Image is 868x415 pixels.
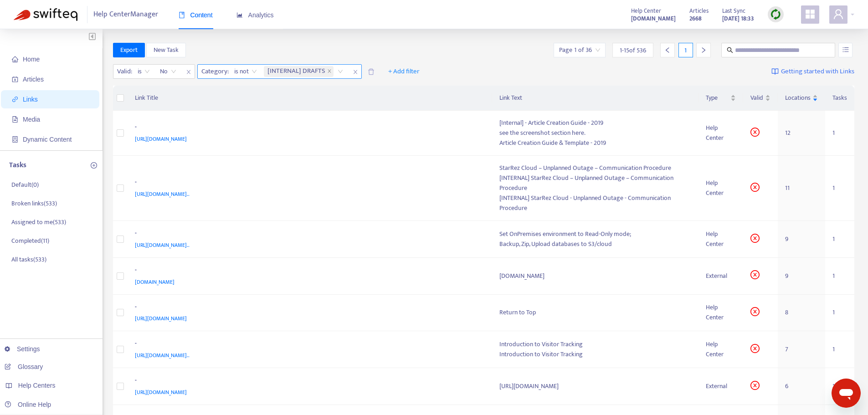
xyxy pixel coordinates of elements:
span: Help Center Manager [93,6,158,23]
span: close-circle [750,270,760,279]
span: Locations [785,93,811,103]
td: 1 [825,331,854,368]
div: Help Center [706,229,736,249]
span: search [727,47,733,53]
p: Completed ( 11 ) [11,236,49,246]
span: New Task [154,45,179,55]
div: - [135,375,482,387]
div: Introduction to Visitor Tracking [499,339,691,349]
td: 1 [825,258,854,295]
td: 1 [825,111,854,156]
a: [DOMAIN_NAME] [631,13,676,24]
span: area-chart [236,12,243,18]
span: Media [23,116,40,123]
span: 1 - 15 of 536 [620,46,646,55]
td: 11 [778,156,825,221]
span: Home [23,56,40,63]
span: Getting started with Links [781,67,854,77]
span: No [160,65,176,78]
p: Tasks [9,160,26,171]
span: container [12,136,18,143]
span: Links [23,96,38,103]
span: appstore [805,9,816,20]
div: - [135,302,482,314]
p: Default ( 0 ) [11,180,39,190]
span: Valid [750,93,763,103]
span: Content [179,11,213,19]
a: Online Help [5,401,51,408]
div: Help Center [706,178,736,198]
span: [URL][DOMAIN_NAME].. [135,241,190,250]
span: user [833,9,844,20]
span: is [138,65,150,78]
span: right [700,47,707,53]
div: [INTERNAL] StarRez Cloud – Unplanned Outage – Communication Procedure [499,173,691,193]
span: left [664,47,671,53]
strong: [DATE] 18:33 [722,14,754,24]
p: All tasks ( 533 ) [11,255,46,264]
span: close [349,67,361,77]
span: close [183,67,195,77]
span: [URL][DOMAIN_NAME].. [135,351,190,360]
button: unordered-list [838,43,853,57]
td: 6 [778,368,825,405]
a: Glossary [5,363,43,370]
span: Analytics [236,11,274,19]
span: link [12,96,18,102]
span: Type [706,93,729,103]
img: Swifteq [14,8,77,21]
div: StarRez Cloud – Unplanned Outage – Communication Procedure [499,163,691,173]
a: Settings [5,345,40,353]
div: - [135,177,482,189]
div: [URL][DOMAIN_NAME] [499,381,691,391]
div: 1 [678,43,693,57]
span: close [327,69,332,74]
span: file-image [12,116,18,123]
span: close-circle [750,234,760,243]
span: close-circle [750,381,760,390]
td: 12 [778,111,825,156]
th: Link Text [492,86,699,111]
th: Type [699,86,743,111]
td: 1 [825,295,854,332]
strong: 2668 [689,14,702,24]
div: Return to Top [499,307,691,318]
button: + Add filter [381,64,426,79]
td: 1 [825,368,854,405]
div: - [135,338,482,350]
div: Help Center [706,302,736,323]
div: Backup, Zip, Upload databases to S3/cloud [499,239,691,249]
span: is not [234,65,257,78]
div: Introduction to Visitor Tracking [499,349,691,359]
td: 1 [825,156,854,221]
span: account-book [12,76,18,82]
p: Assigned to me ( 533 ) [11,217,66,227]
span: Help Center [631,6,661,16]
div: [INTERNAL] StarRez Cloud - Unplanned Outage - Communication Procedure [499,193,691,213]
span: [INTERNAL] DRAFTS [267,66,325,77]
span: [URL][DOMAIN_NAME].. [135,190,190,199]
div: see the screenshot section here. [499,128,691,138]
span: Dynamic Content [23,136,72,143]
span: Last Sync [722,6,745,16]
span: [INTERNAL] DRAFTS [264,66,334,77]
th: Tasks [825,86,854,111]
span: unordered-list [842,46,849,53]
div: Help Center [706,339,736,359]
div: External [706,271,736,281]
div: - [135,265,482,277]
td: 8 [778,295,825,332]
span: Valid : [113,65,134,78]
th: Link Title [128,86,492,111]
span: Articles [23,76,44,83]
div: [Internal] - Article Creation Guide - 2019 [499,118,691,128]
a: Getting started with Links [771,64,854,79]
span: Help Centers [18,382,56,389]
th: Valid [743,86,778,111]
span: [URL][DOMAIN_NAME] [135,388,187,397]
button: Export [113,43,145,57]
div: [DOMAIN_NAME] [499,271,691,281]
span: close-circle [750,344,760,353]
span: delete [368,68,375,75]
div: Article Creation Guide & Template - 2019 [499,138,691,148]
